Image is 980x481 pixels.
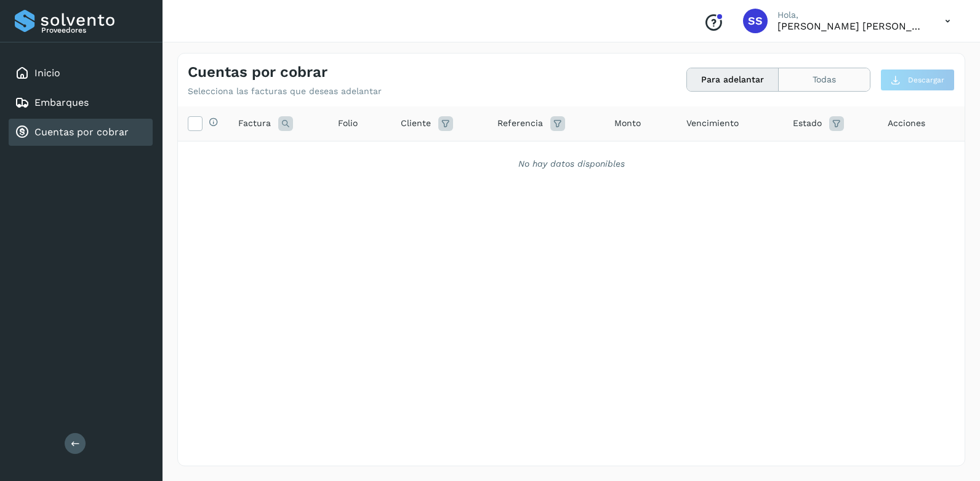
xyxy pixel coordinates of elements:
div: No hay datos disponibles [194,157,949,170]
p: SOCORRO SILVIA NAVARRO ZAZUETA [777,20,925,32]
a: Cuentas por cobrar [34,126,129,138]
span: Folio [338,117,358,130]
span: Vencimiento [686,117,739,130]
p: Hola, [777,10,925,20]
span: Monto [614,117,641,130]
button: Descargar [880,69,955,91]
span: Estado [793,117,822,130]
div: Inicio [9,60,153,87]
div: Cuentas por cobrar [9,119,153,146]
span: Cliente [401,117,431,130]
button: Todas [779,68,870,91]
span: Descargar [908,74,944,85]
p: Proveedores [41,26,148,34]
span: Factura [238,117,271,130]
a: Inicio [34,67,60,79]
span: Referencia [497,117,543,130]
p: Selecciona las facturas que deseas adelantar [188,86,382,97]
div: Embarques [9,89,153,116]
button: Para adelantar [687,68,779,91]
span: Acciones [888,117,925,130]
a: Embarques [34,97,89,108]
h4: Cuentas por cobrar [188,63,327,81]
